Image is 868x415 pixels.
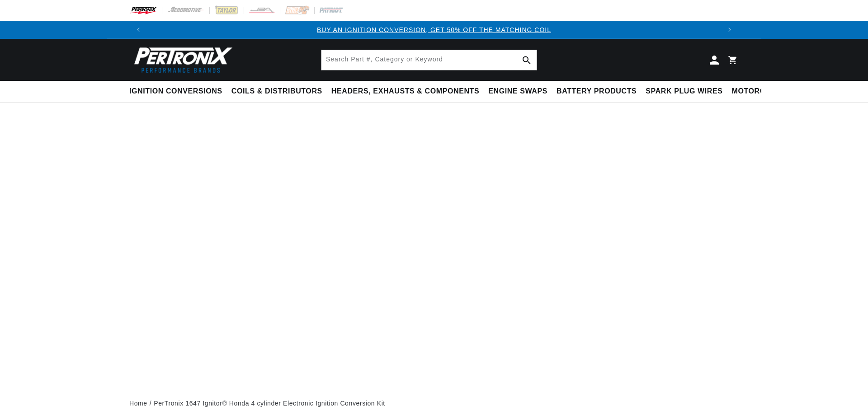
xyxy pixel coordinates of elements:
[327,81,484,102] summary: Headers, Exhausts & Components
[331,87,479,96] span: Headers, Exhausts & Components
[727,81,790,102] summary: Motorcycle
[129,398,739,408] nav: breadcrumbs
[517,50,537,70] button: Search Part #, Category or Keyword
[641,81,727,102] summary: Spark Plug Wires
[732,87,786,96] span: Motorcycle
[227,81,327,102] summary: Coils & Distributors
[147,25,721,35] div: Announcement
[484,81,552,102] summary: Engine Swaps
[129,81,227,102] summary: Ignition Conversions
[557,87,637,96] span: Battery Products
[552,81,641,102] summary: Battery Products
[107,21,761,39] slideshow-component: Translation missing: en.sections.announcements.announcement_bar
[129,87,222,96] span: Ignition Conversions
[129,44,233,75] img: Pertronix
[488,87,547,96] span: Engine Swaps
[317,26,551,33] a: BUY AN IGNITION CONVERSION, GET 50% OFF THE MATCHING COIL
[646,87,722,96] span: Spark Plug Wires
[129,21,147,39] button: Translation missing: en.sections.announcements.previous_announcement
[147,25,721,35] div: 1 of 3
[231,87,322,96] span: Coils & Distributors
[154,398,385,408] a: PerTronix 1647 Ignitor® Honda 4 cylinder Electronic Ignition Conversion Kit
[129,398,147,408] a: Home
[321,50,537,70] input: Search Part #, Category or Keyword
[721,21,739,39] button: Translation missing: en.sections.announcements.next_announcement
